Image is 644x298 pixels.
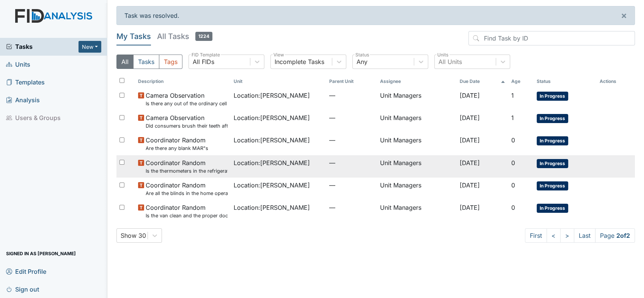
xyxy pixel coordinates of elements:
span: Analysis [6,94,40,106]
th: Toggle SortBy [326,75,377,88]
span: [DATE] [460,92,480,99]
button: All [116,55,134,69]
span: Location : [PERSON_NAME] [234,158,310,167]
span: × [621,10,627,21]
button: New [79,41,101,53]
small: Are all the blinds in the home operational and clean? [146,190,228,197]
span: [DATE] [460,181,480,189]
th: Toggle SortBy [534,75,597,88]
th: Toggle SortBy [457,75,508,88]
strong: 2 of 2 [616,232,630,239]
small: Did consumers brush their teeth after the meal? [146,122,228,129]
a: Last [574,228,595,243]
span: — [329,158,374,167]
span: In Progress [537,159,568,168]
span: Camera Observation Did consumers brush their teeth after the meal? [146,113,228,129]
button: Tasks [133,55,159,69]
span: — [329,91,374,100]
span: — [329,113,374,122]
span: — [329,136,374,145]
a: Tasks [6,42,79,51]
span: 1 [511,92,514,99]
span: [DATE] [460,114,480,122]
small: Is the van clean and the proper documentation been stored? [146,212,228,219]
a: > [560,228,574,243]
div: Show 30 [121,231,146,240]
span: Edit Profile [6,265,46,277]
span: — [329,203,374,212]
span: 0 [511,181,515,189]
button: Tags [159,55,182,69]
span: [DATE] [460,159,480,167]
span: 1 [511,114,514,122]
h5: My Tasks [116,31,151,42]
span: Location : [PERSON_NAME] [234,91,310,100]
th: Actions [597,75,635,88]
td: Unit Managers [377,178,457,200]
small: Are there any blank MAR"s [146,145,208,152]
span: In Progress [537,114,568,123]
span: 0 [511,159,515,167]
span: Coordinator Random Are there any blank MAR"s [146,136,208,152]
span: 0 [511,204,515,211]
th: Toggle SortBy [231,75,326,88]
th: Assignee [377,75,457,88]
span: [DATE] [460,204,480,211]
span: Coordinator Random Is the van clean and the proper documentation been stored? [146,203,228,219]
td: Unit Managers [377,88,457,110]
div: All Units [438,57,462,66]
span: Sign out [6,283,39,295]
span: Camera Observation Is there any out of the ordinary cell phone usage? [146,91,228,107]
small: Is there any out of the ordinary cell phone usage? [146,100,228,107]
span: Templates [6,76,45,88]
span: Coordinator Random Are all the blinds in the home operational and clean? [146,181,228,197]
span: In Progress [537,136,568,145]
span: Location : [PERSON_NAME] [234,181,310,190]
span: Coordinator Random Is the thermometers in the refrigerator reading between 34 degrees and 40 degr... [146,158,228,175]
span: — [329,181,374,190]
a: < [547,228,561,243]
td: Unit Managers [377,155,457,178]
th: Toggle SortBy [135,75,231,88]
div: Any [357,57,368,66]
td: Unit Managers [377,133,457,155]
span: [DATE] [460,136,480,144]
span: Location : [PERSON_NAME] [234,136,310,145]
span: Page [595,228,635,243]
h5: All Tasks [157,31,212,42]
span: In Progress [537,92,568,101]
button: × [613,6,635,25]
input: Toggle All Rows Selected [119,78,124,83]
div: Incomplete Tasks [275,57,324,66]
span: Location : [PERSON_NAME] [234,113,310,122]
small: Is the thermometers in the refrigerator reading between 34 degrees and 40 degrees? [146,167,228,175]
div: All FIDs [193,57,214,66]
input: Find Task by ID [468,31,635,45]
span: Units [6,59,30,70]
div: Task was resolved. [116,6,635,25]
td: Unit Managers [377,200,457,222]
nav: task-pagination [525,228,635,243]
div: Type filter [116,55,182,69]
span: 1224 [195,32,212,41]
span: Signed in as [PERSON_NAME] [6,248,76,259]
th: Toggle SortBy [508,75,534,88]
td: Unit Managers [377,110,457,133]
span: In Progress [537,181,568,190]
span: Location : [PERSON_NAME] [234,203,310,212]
span: 0 [511,136,515,144]
a: First [525,228,547,243]
span: In Progress [537,204,568,213]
